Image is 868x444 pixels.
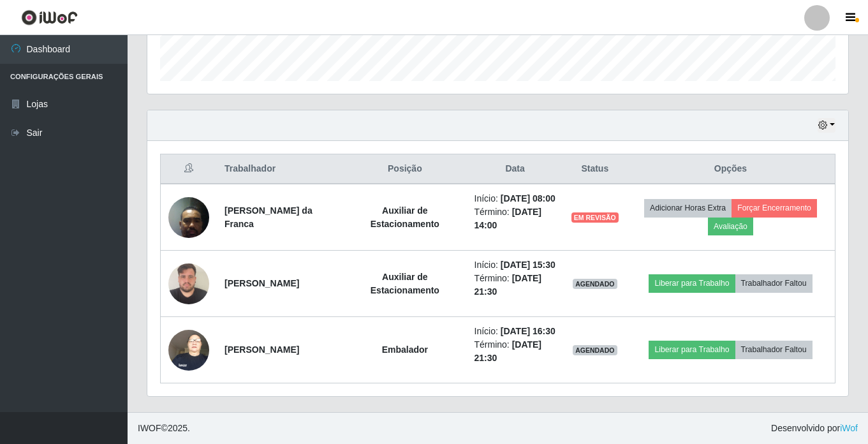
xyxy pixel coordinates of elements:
[564,154,626,184] th: Status
[224,278,299,288] strong: [PERSON_NAME]
[626,154,835,184] th: Opções
[474,272,556,299] li: Término:
[649,341,735,359] button: Liberar para Trabalho
[649,274,735,292] button: Liberar para Trabalho
[467,154,564,184] th: Data
[138,422,190,435] span: © 2025 .
[224,205,313,229] strong: [PERSON_NAME] da Franca
[138,423,161,433] span: IWOF
[382,344,428,355] strong: Embalador
[168,190,209,244] img: 1692747616301.jpeg
[571,212,619,223] span: EM REVISÃO
[474,325,556,338] li: Início:
[732,199,817,217] button: Forçar Encerramento
[371,205,439,229] strong: Auxiliar de Estacionamento
[771,422,858,435] span: Desenvolvido por
[501,326,555,336] time: [DATE] 16:30
[840,423,858,433] a: iWof
[168,323,209,377] img: 1723623614898.jpeg
[573,345,617,355] span: AGENDADO
[708,218,753,235] button: Avaliação
[217,154,343,184] th: Trabalhador
[474,192,556,205] li: Início:
[371,272,439,295] strong: Auxiliar de Estacionamento
[168,256,209,311] img: 1733931540736.jpeg
[735,274,813,292] button: Trabalhador Faltou
[224,344,299,355] strong: [PERSON_NAME]
[501,260,555,270] time: [DATE] 15:30
[474,205,556,232] li: Término:
[735,341,813,359] button: Trabalhador Faltou
[573,279,617,289] span: AGENDADO
[474,338,556,365] li: Término:
[644,199,732,217] button: Adicionar Horas Extra
[21,10,78,26] img: CoreUI Logo
[343,154,466,184] th: Posição
[474,258,556,272] li: Início:
[501,193,555,204] time: [DATE] 08:00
